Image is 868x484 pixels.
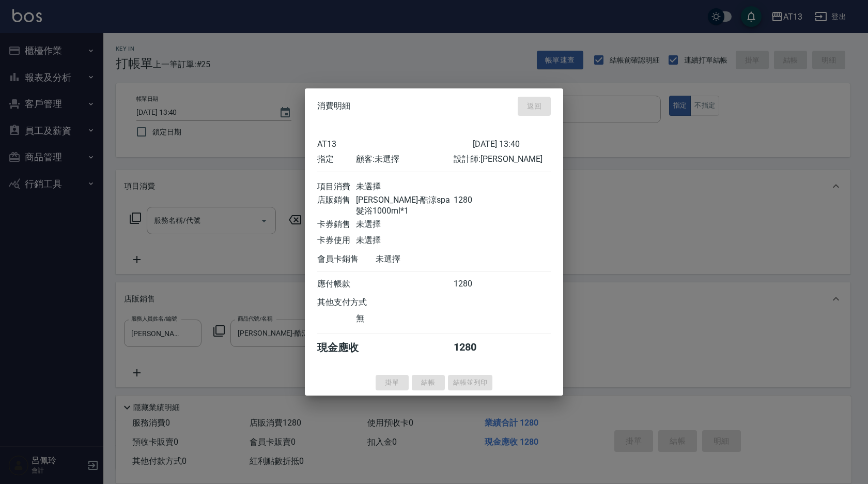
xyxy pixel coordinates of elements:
[317,253,376,264] div: 會員卡銷售
[356,219,453,230] div: 未選擇
[356,194,453,216] div: [PERSON_NAME]-酷涼spa髮浴1000ml*1
[454,154,551,164] div: 設計師: [PERSON_NAME]
[454,194,492,216] div: 1280
[317,219,356,230] div: 卡券銷售
[317,235,356,246] div: 卡券使用
[356,181,453,192] div: 未選擇
[356,235,453,246] div: 未選擇
[356,313,453,324] div: 無
[317,154,356,164] div: 指定
[454,278,492,289] div: 1280
[473,139,551,148] div: [DATE] 13:40
[317,139,473,148] div: AT13
[317,340,376,354] div: 現金應收
[454,340,492,354] div: 1280
[317,297,395,308] div: 其他支付方式
[317,101,350,111] span: 消費明細
[317,181,356,192] div: 項目消費
[317,278,356,289] div: 應付帳款
[317,194,356,216] div: 店販銷售
[356,154,453,164] div: 顧客: 未選擇
[376,253,473,264] div: 未選擇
